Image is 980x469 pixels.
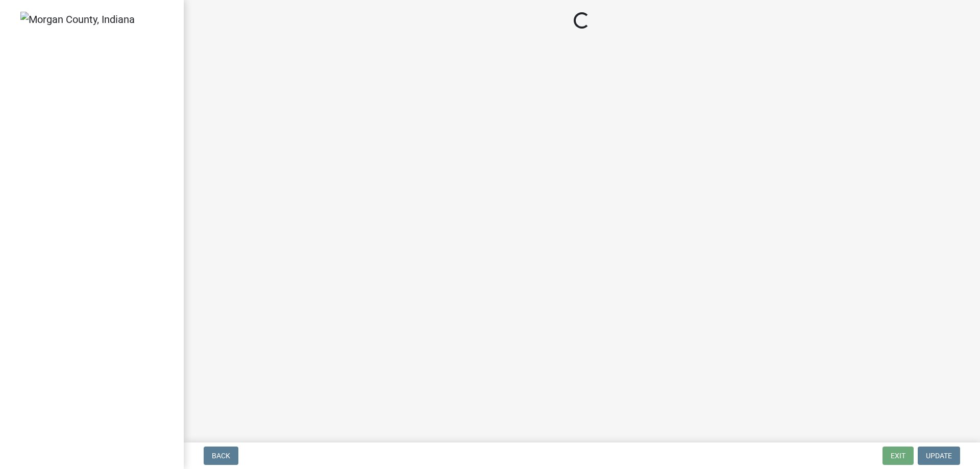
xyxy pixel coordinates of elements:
[20,12,135,27] img: Morgan County, Indiana
[883,447,914,465] button: Exit
[212,452,230,460] span: Back
[918,447,960,465] button: Update
[204,447,238,465] button: Back
[926,452,952,460] span: Update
